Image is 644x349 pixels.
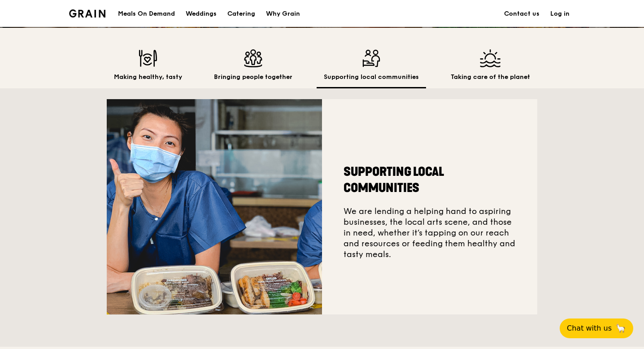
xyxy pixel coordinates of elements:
[451,73,530,82] h2: Taking care of the planet
[324,73,419,82] h2: Supporting local communities
[118,0,175,27] div: Meals On Demand
[227,0,255,27] div: Catering
[615,323,626,334] span: 🦙
[214,73,292,82] h2: Bringing people together
[499,0,545,27] a: Contact us
[69,9,105,17] img: Grain
[114,49,182,67] img: Making healthy, tasty
[261,0,305,27] a: Why Grain
[344,164,516,196] h2: Supporting local communities
[180,0,222,27] a: Weddings
[214,49,292,67] img: Bringing people together
[186,0,217,27] div: Weddings
[266,0,300,27] div: Why Grain
[545,0,575,27] a: Log in
[322,99,537,314] div: We are lending a helping hand to aspiring businesses, the local arts scene, and those in need, wh...
[567,323,612,334] span: Chat with us
[560,318,633,338] button: Chat with us🦙
[451,49,530,67] img: Taking care of the planet
[107,99,322,314] img: Supporting local communities
[114,73,182,82] h2: Making healthy, tasty
[324,49,419,67] img: Supporting local communities
[222,0,261,27] a: Catering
